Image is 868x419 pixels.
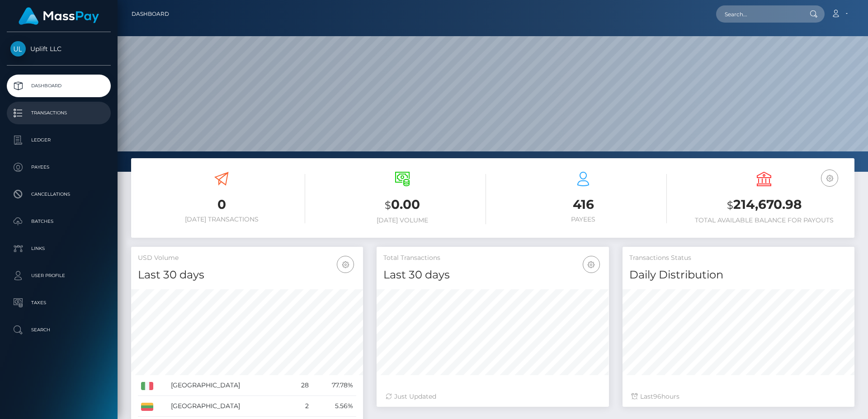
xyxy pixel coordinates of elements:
h6: [DATE] Transactions [138,216,305,223]
input: Search... [716,5,801,23]
h3: 0.00 [319,196,486,214]
a: Dashboard [7,75,111,97]
p: Dashboard [10,79,107,93]
h5: USD Volume [138,254,356,263]
p: Taxes [10,296,107,310]
td: [GEOGRAPHIC_DATA] [168,396,289,417]
a: Batches [7,210,111,233]
a: User Profile [7,264,111,287]
td: 2 [289,396,312,417]
h6: Payees [500,216,667,223]
h4: Last 30 days [138,267,356,283]
h6: [DATE] Volume [319,217,486,224]
h4: Last 30 days [383,267,602,283]
div: Just Updated [386,392,599,401]
h3: 214,670.98 [680,196,848,214]
p: Payees [10,160,107,174]
p: Cancellations [10,188,107,201]
small: $ [385,199,391,212]
h3: 0 [138,196,305,213]
td: 77.78% [312,375,356,396]
img: IT.png [141,382,153,390]
div: Last hours [632,392,845,401]
p: Search [10,323,107,337]
h5: Total Transactions [383,254,602,263]
p: Batches [10,215,107,228]
img: LT.png [141,403,153,411]
td: 5.56% [312,396,356,417]
small: $ [727,199,733,212]
a: Transactions [7,102,111,124]
h3: 416 [500,196,667,213]
p: Ledger [10,133,107,147]
h4: Daily Distribution [629,267,848,283]
span: Uplift LLC [7,45,111,53]
span: 96 [653,392,661,400]
td: 28 [289,375,312,396]
a: Search [7,319,111,341]
p: Links [10,242,107,255]
a: Ledger [7,129,111,151]
p: Transactions [10,106,107,120]
a: Payees [7,156,111,179]
a: Dashboard [132,5,169,24]
h5: Transactions Status [629,254,848,263]
a: Taxes [7,292,111,314]
a: Links [7,237,111,260]
img: MassPay Logo [19,7,99,25]
h6: Total Available Balance for Payouts [680,217,848,224]
img: Uplift LLC [10,41,26,56]
a: Cancellations [7,183,111,206]
p: User Profile [10,269,107,282]
td: [GEOGRAPHIC_DATA] [168,375,289,396]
